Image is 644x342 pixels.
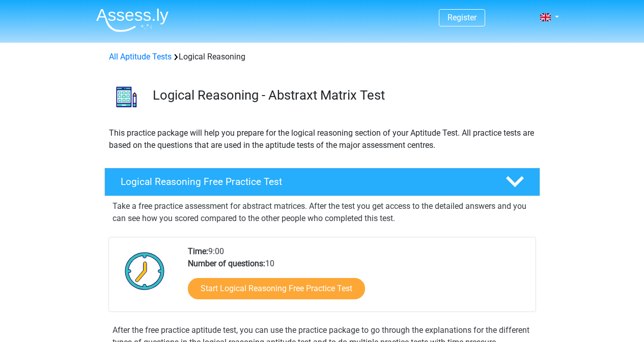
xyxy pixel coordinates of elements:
[96,8,169,32] img: Assessly
[109,127,536,151] p: This practice package will help you prepare for the logical reasoning section of your Aptitude Te...
[105,51,540,63] div: Logical Reasoning
[113,200,532,225] p: Take a free practice assessment for abstract matrices. After the test you get access to the detai...
[119,245,171,296] img: Clock
[180,245,535,312] div: 9:00 10
[121,176,489,188] h4: Logical Reasoning Free Practice Test
[188,246,208,256] b: Time:
[153,87,532,103] h3: Logical Reasoning - Abstraxt Matrix Test
[100,168,544,196] a: Logical Reasoning Free Practice Test
[447,13,477,22] a: Register
[105,75,148,118] img: logical reasoning
[188,278,365,299] a: Start Logical Reasoning Free Practice Test
[109,52,172,61] a: All Aptitude Tests
[188,259,265,268] b: Number of questions:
